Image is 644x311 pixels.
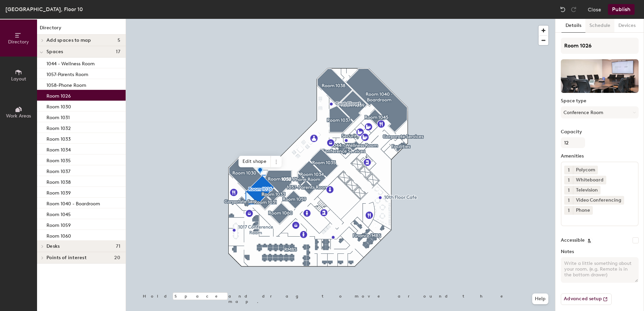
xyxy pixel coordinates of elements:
button: Schedule [585,19,614,33]
div: [GEOGRAPHIC_DATA], Floor 10 [5,5,83,13]
label: Accessible [561,238,585,243]
button: 1 [564,176,573,184]
button: Details [561,19,585,33]
p: Room 1031 [46,113,70,120]
h1: Directory [37,24,126,35]
p: 1057-Parents Room [46,70,88,77]
button: Close [588,4,601,15]
p: Room 1038 [46,177,71,185]
img: The space named Room 1026 [561,59,639,93]
label: Notes [561,249,639,254]
div: Whiteboard [573,176,606,184]
label: Capacity [561,129,639,135]
div: Polycom [573,166,598,174]
button: Publish [608,4,635,15]
p: 1058-Phone Room [46,80,86,88]
span: 20 [114,255,120,261]
button: 1 [564,166,573,174]
p: Room 1040 - Boardroom [46,199,100,207]
span: 1 [568,207,570,214]
img: Undo [559,6,566,13]
span: 5 [118,38,120,43]
p: Room 1035 [46,156,71,164]
span: 71 [116,244,120,249]
p: Room 1034 [46,145,71,153]
p: Room 1039 [46,188,71,196]
label: Amenities [561,153,639,159]
span: Points of interest [46,255,87,261]
button: 1 [564,206,573,215]
button: 1 [564,196,573,205]
p: Room 1060 [46,231,71,239]
span: Work Areas [6,113,31,119]
button: Conference Room [561,106,639,118]
span: Directory [8,39,29,45]
p: Room 1030 [46,102,71,110]
p: Room 1032 [46,124,71,131]
span: Desks [46,244,60,249]
button: Help [532,293,548,304]
p: Room 1059 [46,220,71,228]
p: Room 1045 [46,210,71,217]
label: Space type [561,98,639,104]
span: Spaces [46,49,63,55]
p: Room 1037 [46,167,70,174]
div: Phone [573,206,593,215]
span: 1 [568,187,570,194]
button: 1 [564,186,573,195]
div: Television [573,186,601,195]
span: 1 [568,167,570,174]
img: Redo [570,6,577,13]
p: 1044 - Wellness Room [46,59,95,67]
span: Layout [11,76,26,82]
span: 1 [568,177,570,184]
button: Devices [614,19,640,33]
p: Room 1026 [46,91,71,99]
span: 1 [568,197,570,204]
div: Video Conferencing [573,196,624,205]
span: Add spaces to map [46,38,91,43]
span: 17 [116,49,120,55]
p: Room 1033 [46,134,71,142]
button: Advanced setup [561,293,612,305]
span: Edit shape [238,156,271,167]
